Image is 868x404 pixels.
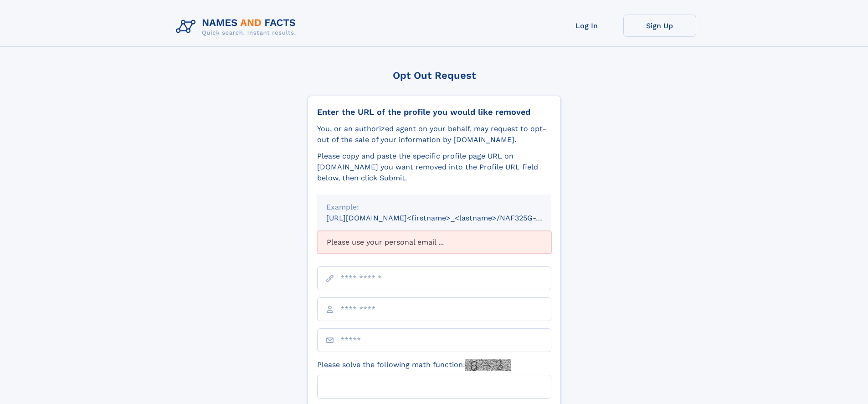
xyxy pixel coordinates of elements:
div: Enter the URL of the profile you would like removed [317,107,551,117]
div: Example: [326,202,542,213]
div: You, or an authorized agent on your behalf, may request to opt-out of the sale of your informatio... [317,123,551,145]
small: [URL][DOMAIN_NAME]<firstname>_<lastname>/NAF325G-xxxxxxxx [326,214,569,222]
div: Please use your personal email ... [317,231,551,254]
img: Logo Names and Facts [172,15,303,39]
a: Sign Up [623,15,696,37]
a: Log In [550,15,623,37]
div: Please copy and paste the specific profile page URL on [DOMAIN_NAME] you want removed into the Pr... [317,151,551,184]
div: Opt Out Request [308,70,561,81]
label: Please solve the following math function: [317,359,511,371]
